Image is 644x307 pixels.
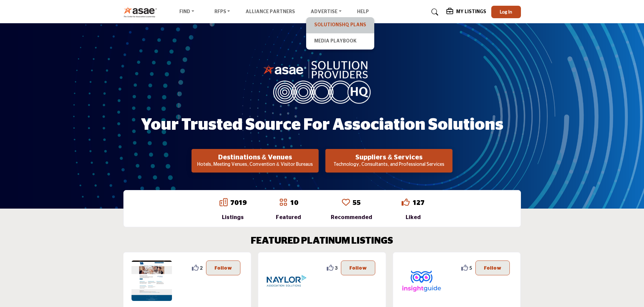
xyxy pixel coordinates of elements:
[331,213,372,221] div: Recommended
[341,260,375,275] button: Follow
[357,9,369,14] a: Help
[175,7,199,17] a: Find
[263,59,381,104] img: image
[194,161,317,168] p: Hotels, Meeting Venues, Convention & Visitor Bureaus
[475,260,510,275] button: Follow
[192,149,319,173] button: Destinations & Venues Hotels, Meeting Venues, Convention & Visitor Bureaus
[306,7,346,17] a: Advertise
[279,198,287,208] a: Go to Featured
[446,8,486,16] div: My Listings
[412,199,425,206] a: 127
[230,199,246,206] a: 7019
[484,264,501,272] p: Follow
[402,213,425,221] div: Liked
[214,264,232,272] p: Follow
[353,199,361,206] a: 55
[245,9,295,14] a: Alliance Partners
[349,264,367,272] p: Follow
[456,9,486,15] h5: My Listings
[402,198,410,206] i: Go to Liked
[123,6,161,18] img: Site Logo
[491,6,521,18] button: Log In
[276,213,301,221] div: Featured
[266,260,307,301] img: Naylor Association Solutions
[310,21,371,30] a: SolutionsHQ Plans
[325,149,452,173] button: Suppliers & Services Technology, Consultants, and Professional Services
[219,213,246,221] div: Listings
[342,198,350,208] a: Go to Recommended
[327,161,450,168] p: Technology, Consultants, and Professional Services
[401,260,442,301] img: Insight Guide LLC
[290,199,298,206] a: 10
[200,264,203,271] span: 2
[327,153,450,161] h2: Suppliers & Services
[469,264,472,271] span: 5
[310,37,371,46] a: Media Playbook
[210,7,235,17] a: RFPs
[500,9,512,14] span: Log In
[141,115,503,135] h1: Your Trusted Source for Association Solutions
[335,264,338,271] span: 3
[206,260,240,275] button: Follow
[251,236,393,247] h2: FEATURED PLATINUM LISTINGS
[131,260,172,301] img: ASAE Business Solutions
[194,153,317,161] h2: Destinations & Venues
[425,7,443,18] a: Search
